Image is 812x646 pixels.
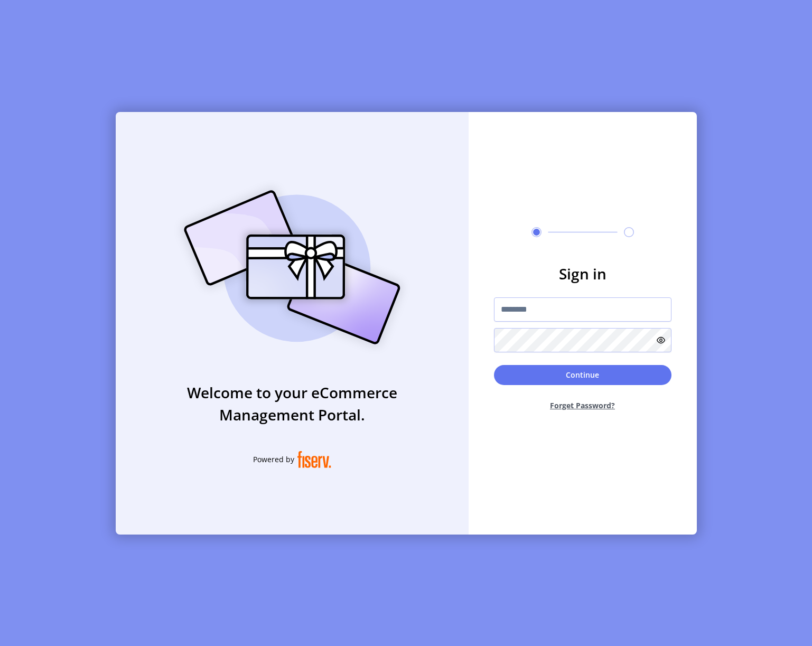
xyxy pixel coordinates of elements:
[494,391,671,419] button: Forget Password?
[494,365,671,385] button: Continue
[494,263,671,285] h3: Sign in
[168,179,416,356] img: card_Illustration.svg
[253,454,294,465] span: Powered by
[116,381,469,426] h3: Welcome to your eCommerce Management Portal.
